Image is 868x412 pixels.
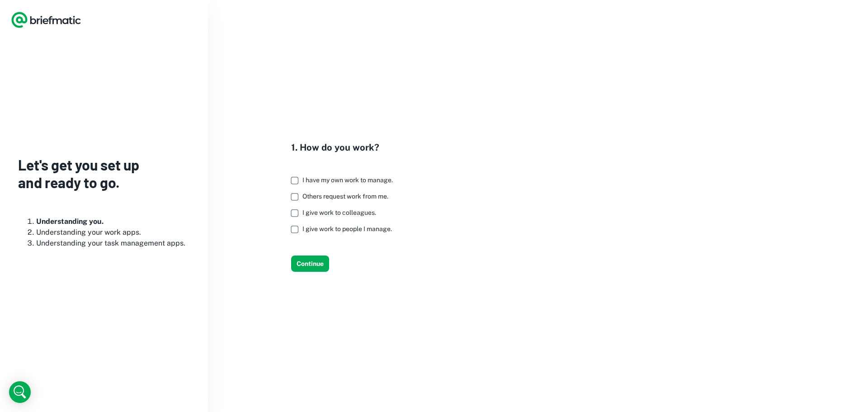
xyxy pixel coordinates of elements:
[302,193,388,200] span: Others request work from me.
[302,209,376,216] span: I give work to colleagues.
[36,217,104,226] b: Understanding you.
[9,381,31,403] div: Open Intercom Messenger
[18,156,190,191] h3: Let's get you set up and ready to go.
[36,227,190,238] li: Understanding your work apps.
[291,256,329,272] button: Continue
[11,11,81,29] a: Logo
[36,238,190,249] li: Understanding your task management apps.
[302,176,393,184] span: I have my own work to manage.
[302,225,392,232] span: I give work to people I manage.
[291,141,400,154] h4: 1. How do you work?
